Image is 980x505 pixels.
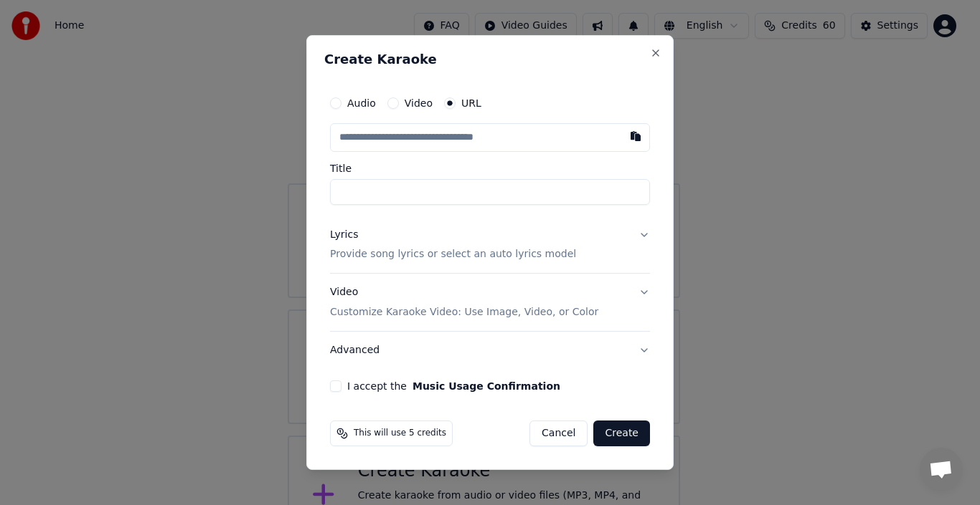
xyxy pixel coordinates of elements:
label: Audio [347,98,376,108]
button: Advanced [330,332,650,369]
h2: Create Karaoke [324,53,656,66]
span: This will use 5 credits [354,428,446,439]
button: Cancel [529,420,588,446]
p: Provide song lyrics or select an auto lyrics model [330,248,576,262]
label: Video [405,98,433,108]
div: Video [330,286,598,320]
p: Customize Karaoke Video: Use Image, Video, or Color [330,305,598,319]
button: VideoCustomize Karaoke Video: Use Image, Video, or Color [330,274,650,332]
label: URL [461,98,481,108]
label: Title [330,163,650,173]
button: LyricsProvide song lyrics or select an auto lyrics model [330,216,650,274]
label: I accept the [347,381,560,391]
button: I accept the [413,381,560,391]
button: Create [593,420,650,446]
div: Lyrics [330,228,358,242]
